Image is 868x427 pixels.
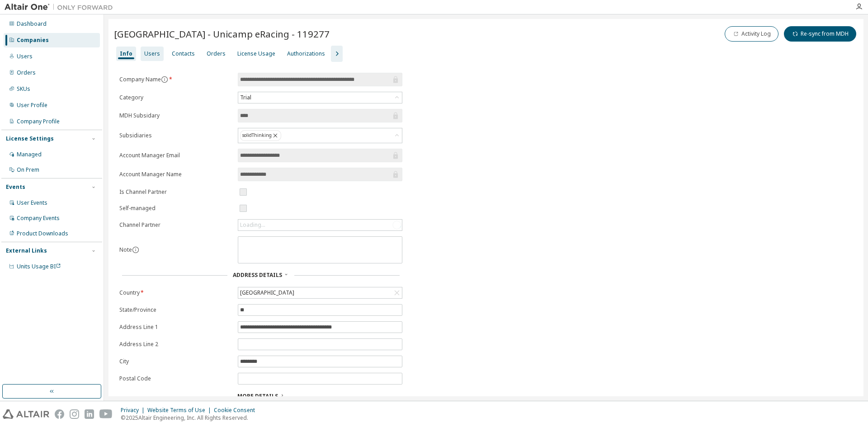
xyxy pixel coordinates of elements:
span: Units Usage BI [17,263,61,270]
div: Company Profile [17,118,60,125]
div: Companies [17,37,49,44]
img: Altair One [5,3,118,12]
div: User Events [17,199,47,206]
label: Country [119,289,232,296]
div: Company Events [17,215,60,222]
div: Product Downloads [17,230,68,237]
div: [GEOGRAPHIC_DATA] [239,288,296,298]
div: Users [144,50,160,57]
div: Trial [238,92,402,103]
div: Trial [239,93,253,103]
img: youtube.svg [99,409,113,419]
div: solidThinking [238,128,402,143]
span: [GEOGRAPHIC_DATA] - Unicamp eRacing - 119277 [114,28,330,40]
img: instagram.svg [70,409,79,419]
img: altair_logo.svg [3,409,49,419]
div: SKUs [17,85,30,93]
label: Address Line 1 [119,324,232,331]
div: On Prem [17,166,39,174]
button: information [161,76,168,83]
div: Loading... [240,221,265,229]
div: Orders [17,69,36,76]
div: Website Terms of Use [147,407,214,414]
div: Authorizations [287,50,325,57]
div: License Usage [237,50,275,57]
span: More Details [237,392,278,400]
div: Managed [17,151,42,158]
img: facebook.svg [55,409,64,419]
label: Is Channel Partner [119,188,232,196]
label: Address Line 2 [119,341,232,348]
label: Subsidiaries [119,132,232,139]
button: information [132,246,139,253]
img: linkedin.svg [85,409,94,419]
div: [GEOGRAPHIC_DATA] [238,287,402,298]
label: Note [119,246,132,253]
div: Events [6,183,25,191]
label: City [119,358,232,365]
div: Orders [207,50,226,57]
label: Category [119,94,232,101]
label: Channel Partner [119,221,232,229]
div: Dashboard [17,20,47,28]
button: Re-sync from MDH [784,26,856,42]
div: License Settings [6,135,54,142]
div: Users [17,53,33,60]
p: © 2025 Altair Engineering, Inc. All Rights Reserved. [121,414,260,422]
div: External Links [6,247,47,254]
label: State/Province [119,306,232,314]
span: Address Details [233,271,282,279]
div: Contacts [172,50,195,57]
div: User Profile [17,102,47,109]
label: Self-managed [119,205,232,212]
label: Company Name [119,76,232,83]
div: Privacy [121,407,147,414]
div: Cookie Consent [214,407,260,414]
label: Account Manager Email [119,152,232,159]
button: Activity Log [725,26,778,42]
label: Postal Code [119,375,232,382]
div: Loading... [238,220,402,230]
label: Account Manager Name [119,171,232,178]
div: solidThinking [240,130,281,141]
div: Info [120,50,132,57]
label: MDH Subsidary [119,112,232,119]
